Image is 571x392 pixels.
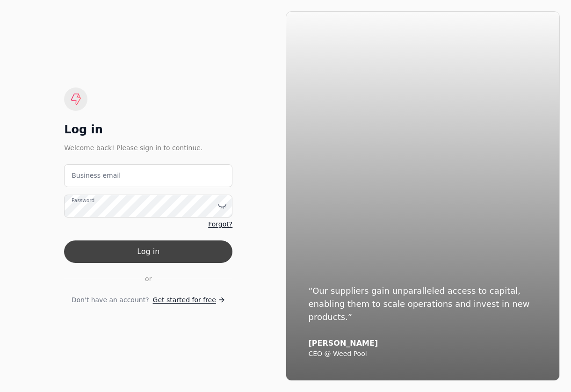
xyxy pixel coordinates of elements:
[208,219,232,229] a: Forgot?
[72,295,149,305] span: Don't have an account?
[72,196,94,204] label: Password
[309,350,537,358] div: CEO @ Weed Pool
[309,339,537,348] div: [PERSON_NAME]
[153,295,216,305] span: Get started for free
[64,122,232,137] div: Log in
[145,274,152,284] span: or
[309,284,537,324] div: “Our suppliers gain unparalleled access to capital, enabling them to scale operations and invest ...
[64,240,232,263] button: Log in
[64,143,232,153] div: Welcome back! Please sign in to continue.
[153,295,225,305] a: Get started for free
[72,171,121,181] label: Business email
